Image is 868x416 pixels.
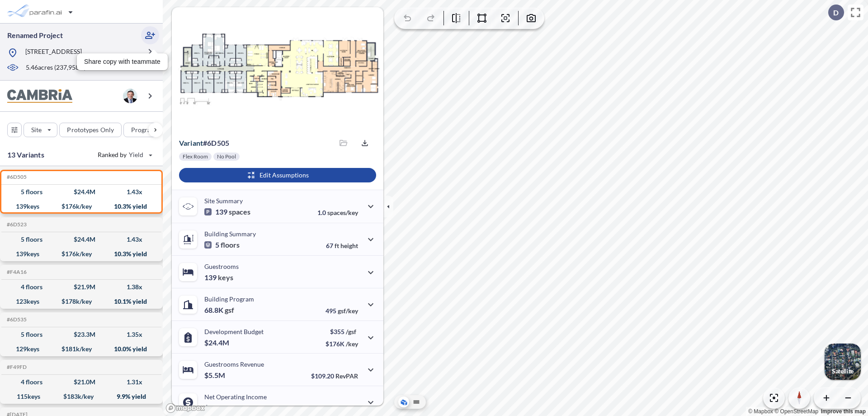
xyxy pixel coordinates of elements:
[311,372,358,380] p: $109.20
[825,344,861,380] img: Switcher Image
[225,306,234,315] span: gsf
[204,360,264,368] p: Guestrooms Revenue
[84,57,160,67] p: Share copy with teammate
[67,125,114,134] p: Prototypes Only
[346,340,358,348] span: /key
[7,89,72,103] img: BrandImage
[59,123,122,137] button: Prototypes Only
[165,403,205,413] a: Mapbox homepage
[204,263,239,270] p: Guestrooms
[5,174,27,180] h5: Click to copy the code
[204,207,250,216] p: 139
[218,273,233,282] span: keys
[325,328,358,335] p: $355
[229,207,250,216] span: spaces
[338,307,358,315] span: gsf/key
[326,242,358,249] p: 67
[204,240,240,249] p: 5
[5,221,27,228] h5: Click to copy the code
[821,408,866,415] a: Improve this map
[123,89,137,103] img: user logo
[129,150,144,159] span: Yield
[221,240,240,249] span: floors
[204,230,256,238] p: Building Summary
[24,123,57,137] button: Site
[90,148,158,162] button: Ranked by Yield
[320,405,358,412] p: 45.0%
[259,171,309,180] p: Edit Assumptions
[411,397,422,407] button: Site Plan
[325,340,358,348] p: $176K
[204,306,234,315] p: 68.8K
[204,197,243,205] p: Site Summary
[31,125,42,134] p: Site
[179,139,203,147] span: Variant
[5,316,27,323] h5: Click to copy the code
[338,405,358,412] span: margin
[5,364,27,370] h5: Click to copy the code
[774,408,818,415] a: OpenStreetMap
[204,328,264,335] p: Development Budget
[398,397,409,407] button: Aerial View
[26,63,86,73] p: 5.46 acres ( 237,958 sf)
[833,9,839,17] p: D
[317,209,358,216] p: 1.0
[204,273,233,282] p: 139
[325,307,358,315] p: 495
[340,242,358,249] span: height
[204,371,226,380] p: $5.5M
[179,139,229,148] p: # 6d505
[204,403,226,412] p: $2.5M
[832,368,854,375] p: Satellite
[346,328,356,335] span: /gsf
[748,408,773,415] a: Mapbox
[7,30,63,40] p: Renamed Project
[217,153,236,160] p: No Pool
[335,242,339,249] span: ft
[7,149,44,160] p: 13 Variants
[204,295,254,303] p: Building Program
[25,47,82,58] p: [STREET_ADDRESS]
[327,209,358,216] span: spaces/key
[183,153,208,160] p: Flex Room
[131,125,156,134] p: Program
[123,123,172,137] button: Program
[204,338,231,347] p: $24.4M
[204,393,267,401] p: Net Operating Income
[5,269,27,275] h5: Click to copy the code
[335,372,358,380] span: RevPAR
[825,344,861,380] button: Switcher ImageSatellite
[179,168,376,182] button: Edit Assumptions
